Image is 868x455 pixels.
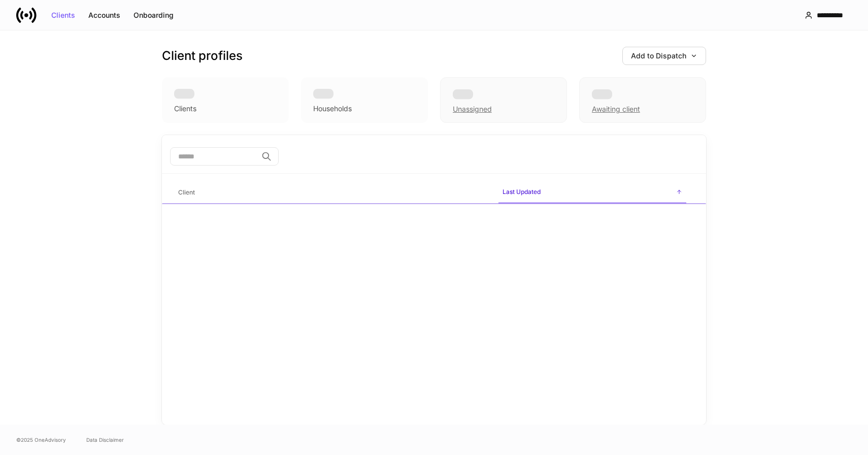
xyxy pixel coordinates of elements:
span: Client [174,182,490,203]
div: Accounts [88,12,120,19]
div: Add to Dispatch [631,52,697,59]
div: Awaiting client [592,104,640,114]
div: Unassigned [440,77,567,123]
h6: Last Updated [503,187,541,197]
h3: Client profiles [162,48,243,64]
div: Onboarding [133,12,174,19]
div: Clients [174,104,196,114]
h6: Client [178,187,195,197]
span: © 2025 OneAdvisory [16,436,66,444]
div: Clients [51,12,75,19]
div: Households [313,104,352,114]
button: Onboarding [127,7,180,23]
button: Accounts [82,7,127,23]
span: Last Updated [498,182,686,204]
div: Awaiting client [579,77,706,123]
a: Data Disclaimer [86,436,124,444]
button: Add to Dispatch [622,47,706,65]
button: Clients [45,7,82,23]
div: Unassigned [453,104,492,114]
